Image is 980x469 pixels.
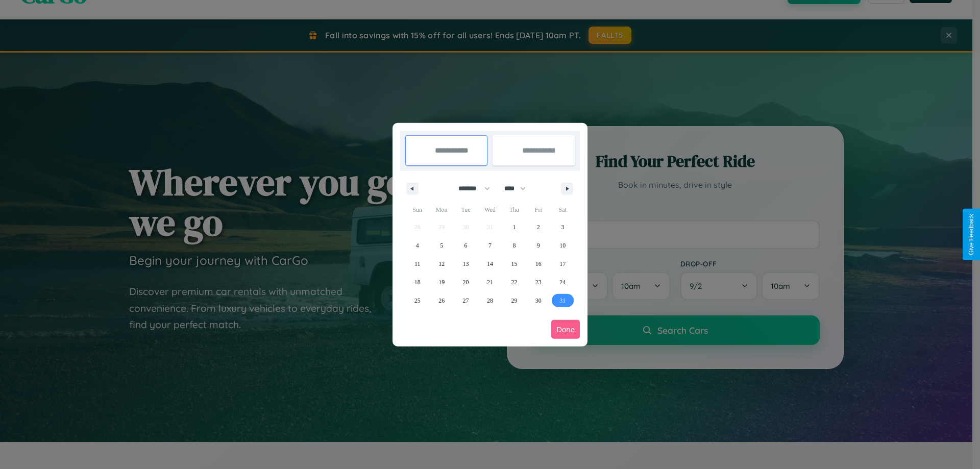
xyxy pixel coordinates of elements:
span: 13 [463,255,469,273]
button: 2 [526,218,550,236]
span: 1 [512,218,516,236]
span: Wed [478,202,502,218]
button: 22 [502,273,526,291]
button: 1 [502,218,526,236]
span: 25 [414,291,421,310]
button: 19 [429,273,453,291]
button: 24 [551,273,575,291]
button: 30 [526,291,550,310]
span: Mon [429,202,453,218]
button: 10 [551,236,575,255]
span: 29 [511,291,517,310]
span: 21 [487,273,493,291]
span: 27 [463,291,469,310]
span: Tue [454,202,478,218]
button: 15 [502,255,526,273]
button: 21 [478,273,502,291]
span: 16 [535,255,542,273]
button: 14 [478,255,502,273]
button: 12 [429,255,453,273]
span: 30 [535,291,542,310]
span: 14 [487,255,493,273]
button: 5 [429,236,453,255]
span: Sat [551,202,575,218]
button: 17 [551,255,575,273]
span: 4 [416,236,419,255]
button: Done [551,320,580,339]
span: 11 [414,255,421,273]
span: 26 [438,291,445,310]
button: 16 [526,255,550,273]
span: 23 [535,273,542,291]
button: 26 [429,291,453,310]
button: 7 [478,236,502,255]
span: 9 [537,236,540,255]
button: 29 [502,291,526,310]
span: 19 [438,273,445,291]
span: Sun [405,202,429,218]
button: 20 [454,273,478,291]
button: 13 [454,255,478,273]
button: 11 [405,255,429,273]
button: 4 [405,236,429,255]
span: 8 [512,236,516,255]
button: 25 [405,291,429,310]
span: 18 [414,273,421,291]
button: 6 [454,236,478,255]
span: 17 [559,255,566,273]
button: 18 [405,273,429,291]
span: 12 [438,255,445,273]
button: 28 [478,291,502,310]
span: 31 [559,291,566,310]
span: 22 [511,273,517,291]
button: 31 [551,291,575,310]
span: 10 [559,236,566,255]
span: 3 [561,218,564,236]
span: 6 [464,236,468,255]
button: 27 [454,291,478,310]
div: Give Feedback [968,214,975,255]
span: 20 [463,273,469,291]
button: 9 [526,236,550,255]
span: Thu [502,202,526,218]
span: 7 [488,236,492,255]
span: Fri [526,202,550,218]
span: 15 [511,255,517,273]
button: 23 [526,273,550,291]
button: 8 [502,236,526,255]
span: 28 [487,291,493,310]
span: 24 [559,273,566,291]
span: 2 [537,218,540,236]
span: 5 [440,236,443,255]
button: 3 [551,218,575,236]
